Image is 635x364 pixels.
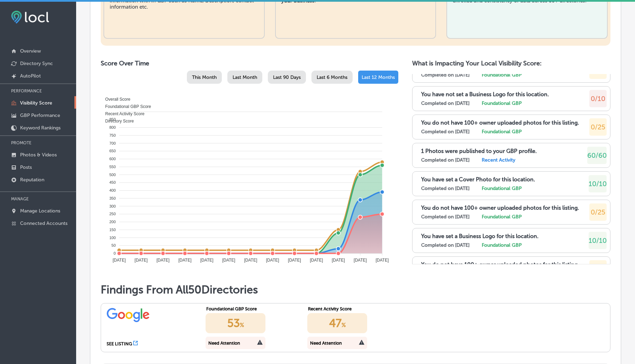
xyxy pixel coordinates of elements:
[135,258,148,263] tspan: [DATE]
[233,74,257,80] span: Last Month
[206,313,265,333] div: 53
[482,185,521,191] label: Foundational GBP
[20,61,53,66] p: Directory Sync
[20,164,32,170] p: Posts
[482,242,521,248] label: Foundational GBP
[482,100,521,106] label: Foundational GBP
[109,165,116,169] tspan: 550
[587,151,607,160] span: 60/60
[288,258,301,263] tspan: [DATE]
[109,228,116,232] tspan: 150
[375,258,389,263] tspan: [DATE]
[421,214,470,220] label: Completed on [DATE]
[244,258,257,263] tspan: [DATE]
[421,100,470,106] label: Completed on [DATE]
[109,141,116,145] tspan: 700
[20,177,44,183] p: Reputation
[591,94,605,103] span: 0/10
[421,242,470,248] label: Completed on [DATE]
[109,212,116,216] tspan: 250
[421,185,470,191] label: Completed on [DATE]
[100,104,151,109] span: Foundational GBP Score
[20,73,41,79] p: AutoPilot
[589,236,607,245] span: 10/10
[310,340,342,346] div: Need Attention
[482,129,521,135] label: Foundational GBP
[11,11,49,24] img: fda3e92497d09a02dc62c9cd864e3231.png
[109,133,116,137] tspan: 750
[421,176,535,183] p: You have set a Cover Photo for this location.
[100,111,144,116] span: Recent Activity Score
[310,258,323,263] tspan: [DATE]
[240,322,244,328] span: %
[20,208,60,214] p: Manage Locations
[589,180,607,188] span: 10/10
[20,220,67,226] p: Connected Accounts
[354,258,367,263] tspan: [DATE]
[20,100,52,106] p: Visibility Score
[362,74,395,80] span: Last 12 Months
[273,74,301,80] span: Last 90 Days
[111,243,116,247] tspan: 50
[109,204,116,208] tspan: 300
[109,157,116,161] tspan: 600
[109,173,116,177] tspan: 500
[100,119,134,124] span: Directory Score
[482,157,515,163] label: Recent Activity
[222,258,235,263] tspan: [DATE]
[421,261,579,268] p: You do not have 100+ owner uploaded photos for this listing.
[266,258,279,263] tspan: [DATE]
[109,125,116,129] tspan: 800
[192,74,217,80] span: This Month
[109,188,116,192] tspan: 400
[421,91,549,98] p: You have not set a Business Logo for this location.
[206,306,293,311] div: Foundational GBP Score
[421,148,537,154] p: 1 Photos were published to your GBP profile.
[107,341,132,346] div: SEE LISTING
[421,119,579,126] p: You do not have 100+ owner uploaded photos for this listing.
[109,220,116,224] tspan: 200
[109,117,116,121] tspan: 850
[200,258,214,263] tspan: [DATE]
[332,258,345,263] tspan: [DATE]
[178,258,191,263] tspan: [DATE]
[342,322,346,328] span: %
[109,149,116,153] tspan: 650
[107,306,150,323] img: google.png
[208,340,240,346] div: Need Attention
[307,313,367,333] div: 47
[109,196,116,200] tspan: 350
[412,60,610,67] h2: What is Impacting Your Local Visibility Score:
[114,251,116,255] tspan: 0
[421,157,470,163] label: Completed on [DATE]
[421,129,470,135] label: Completed on [DATE]
[112,258,126,263] tspan: [DATE]
[156,258,170,263] tspan: [DATE]
[421,72,470,78] label: Completed on [DATE]
[421,204,579,211] p: You do not have 100+ owner uploaded photos for this listing.
[482,72,521,78] label: Foundational GBP
[591,208,605,216] span: 0/25
[20,112,60,118] p: GBP Performance
[101,283,610,296] h1: Findings From All 50 Directories
[421,233,538,239] p: You have set a Business Logo for this location.
[20,125,61,131] p: Keyword Rankings
[591,123,605,131] span: 0/25
[101,60,398,67] h2: Score Over Time
[317,74,347,80] span: Last 6 Months
[109,236,116,240] tspan: 100
[308,306,395,311] div: Recent Activity Score
[20,152,57,158] p: Photos & Videos
[20,48,41,54] p: Overview
[100,97,130,102] span: Overall Score
[109,180,116,184] tspan: 450
[482,214,521,220] label: Foundational GBP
